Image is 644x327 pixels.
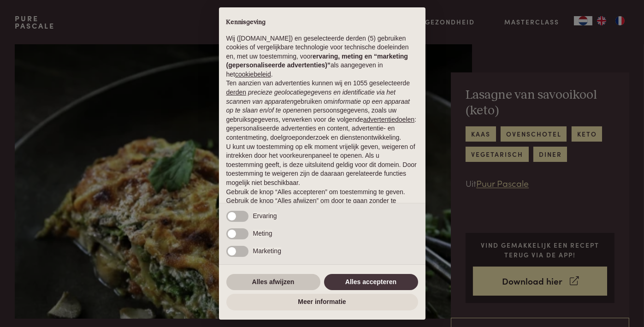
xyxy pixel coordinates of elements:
[226,88,247,97] button: derden
[226,274,320,291] button: Alles afwijzen
[226,18,418,27] h2: Kennisgeving
[226,89,396,105] em: precieze geolocatiegegevens en identificatie via het scannen van apparaten
[253,230,272,237] span: Meting
[253,247,281,255] span: Marketing
[226,98,410,114] em: informatie op een apparaat op te slaan en/of te openen
[226,294,418,310] button: Meer informatie
[324,274,418,291] button: Alles accepteren
[226,34,418,79] p: Wij ([DOMAIN_NAME]) en geselecteerde derden (5) gebruiken cookies of vergelijkbare technologie vo...
[363,115,414,125] button: advertentiedoelen
[226,143,418,188] p: U kunt uw toestemming op elk moment vrijelijk geven, weigeren of intrekken door het voorkeurenpan...
[226,188,418,215] p: Gebruik de knop “Alles accepteren” om toestemming te geven. Gebruik de knop “Alles afwijzen” om d...
[226,79,418,142] p: Ten aanzien van advertenties kunnen wij en 1055 geselecteerde gebruiken om en persoonsgegevens, z...
[235,71,271,78] a: cookiebeleid
[253,212,277,220] span: Ervaring
[226,53,408,69] strong: ervaring, meting en “marketing (gepersonaliseerde advertenties)”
